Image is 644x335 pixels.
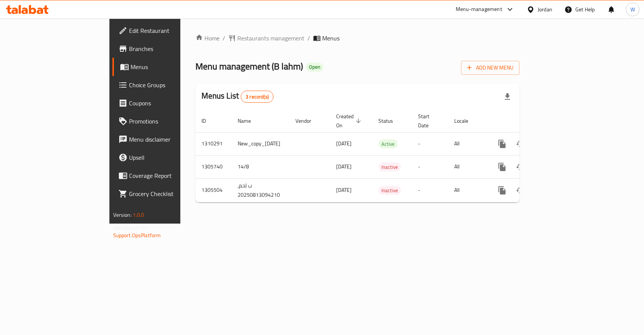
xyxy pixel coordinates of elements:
span: Choice Groups [129,80,211,90]
td: All [448,178,487,202]
span: Inactive [378,186,401,195]
span: Upsell [129,153,211,162]
span: Menu management ( B lahm ) [195,58,303,75]
span: Menu disclaimer [129,135,211,144]
span: Coverage Report [129,171,211,180]
a: Coverage Report [112,167,217,185]
a: Support.OpsPlatform [113,230,161,240]
a: Promotions [112,112,217,130]
button: Change Status [511,135,529,153]
span: Version: [113,210,132,220]
span: Get support on: [113,223,148,233]
button: Change Status [511,181,529,199]
a: Choice Groups [112,76,217,94]
div: Inactive [378,162,401,171]
td: - [412,155,448,178]
span: Locale [454,116,478,125]
nav: breadcrumb [195,34,520,43]
button: more [493,158,511,176]
span: Status [378,116,403,125]
span: 3 record(s) [241,93,273,100]
a: Upsell [112,148,217,167]
span: 1.0.0 [133,210,144,220]
h2: Menus List [201,90,274,103]
span: Restaurants management [237,34,304,43]
div: Total records count [241,91,274,103]
td: New_copy_[DATE] [232,132,289,155]
span: Branches [129,44,211,53]
div: Export file [498,88,516,106]
div: Menu-management [456,5,502,14]
a: Branches [112,40,217,58]
span: Name [238,116,261,125]
td: ب لحم, 20250813094210 [232,178,289,202]
span: Created On [336,112,363,130]
li: / [223,34,225,43]
td: All [448,155,487,178]
button: more [493,135,511,153]
div: Active [378,139,398,148]
th: Actions [487,110,572,133]
td: All [448,132,487,155]
table: enhanced table [195,110,572,202]
span: Coupons [129,99,211,108]
div: Inactive [378,186,401,195]
a: Menu disclaimer [112,130,217,148]
a: Restaurants management [228,34,304,43]
button: more [493,181,511,199]
td: - [412,132,448,155]
span: ID [201,116,216,125]
a: Coupons [112,94,217,112]
li: / [307,34,310,43]
span: W [630,5,635,14]
span: Menus [322,34,340,43]
span: Add New Menu [467,63,513,73]
div: Open [306,63,323,72]
a: Grocery Checklist [112,185,217,203]
a: Menus [112,58,217,76]
span: Open [306,64,323,70]
span: Menus [131,62,211,71]
td: - [412,178,448,202]
span: Edit Restaurant [129,26,211,35]
span: [DATE] [336,139,352,148]
div: Jordan [538,5,552,14]
span: Vendor [295,116,321,125]
span: Start Date [418,112,439,130]
span: Active [378,140,398,148]
span: [DATE] [336,185,352,195]
span: Inactive [378,163,401,171]
td: 14/8 [232,155,289,178]
span: Promotions [129,117,211,126]
span: [DATE] [336,162,352,171]
button: Add New Menu [461,61,520,75]
span: Grocery Checklist [129,189,211,198]
a: Edit Restaurant [112,22,217,40]
button: Change Status [511,158,529,176]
